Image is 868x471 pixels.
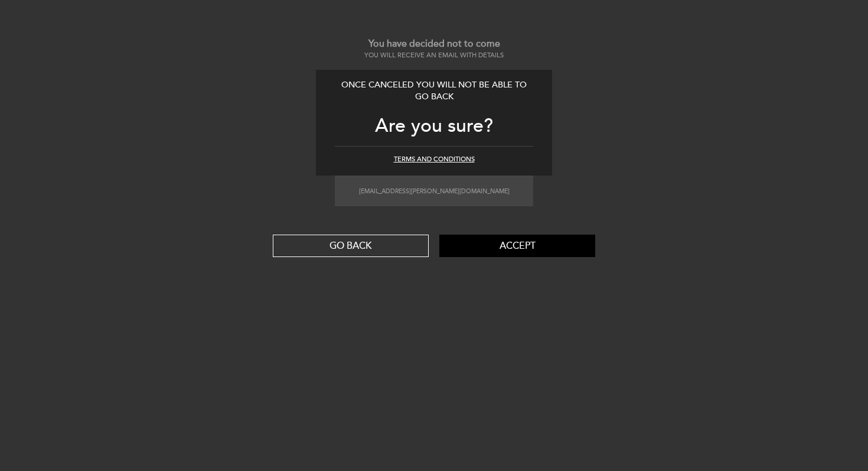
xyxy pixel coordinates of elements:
small: [EMAIL_ADDRESS][PERSON_NAME][DOMAIN_NAME] [359,187,510,195]
button: Terms and Conditions [394,155,475,164]
div: Once canceled you will not be able to go back [335,79,533,103]
button: Accept [439,235,595,257]
span: Are you sure? [375,114,493,138]
button: GO BACK [273,235,429,257]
